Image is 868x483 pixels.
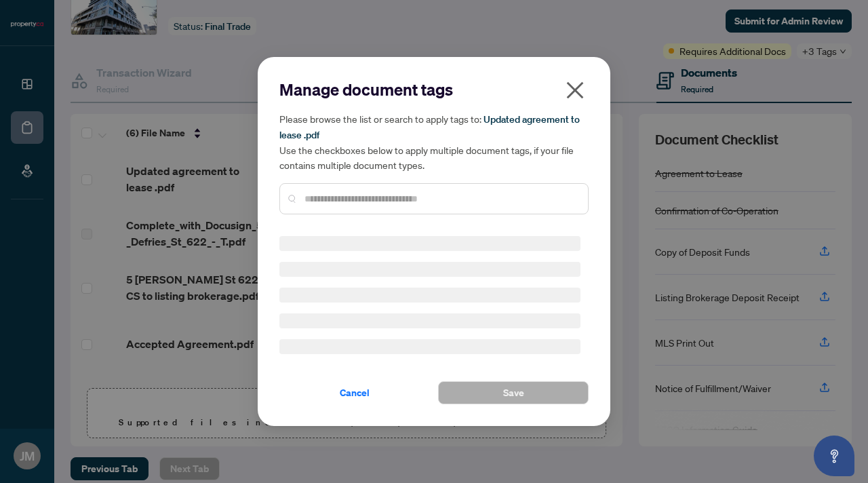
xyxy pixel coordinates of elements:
button: Open asap [814,436,854,476]
span: close [564,79,586,101]
button: Save [438,381,589,404]
h2: Manage document tags [279,79,589,100]
h5: Please browse the list or search to apply tags to: Use the checkboxes below to apply multiple doc... [279,111,589,172]
button: Cancel [279,381,430,404]
span: Cancel [340,382,370,404]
